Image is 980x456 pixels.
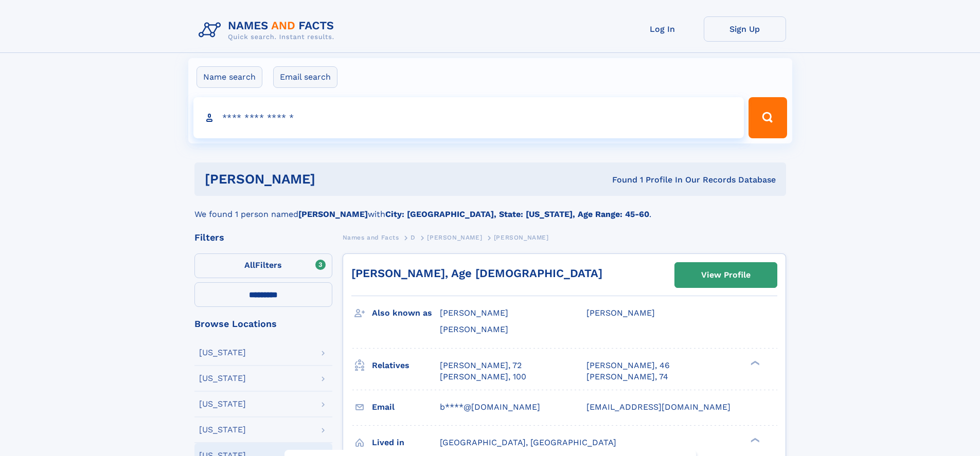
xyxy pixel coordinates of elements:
[411,234,416,241] span: D
[464,174,776,186] div: Found 1 Profile In Our Records Database
[748,359,760,366] div: ❯
[372,398,440,416] h3: Email
[298,209,368,219] b: [PERSON_NAME]
[205,173,464,186] h1: [PERSON_NAME]
[440,437,616,447] span: [GEOGRAPHIC_DATA], [GEOGRAPHIC_DATA]
[385,209,649,219] b: City: [GEOGRAPHIC_DATA], State: [US_STATE], Age Range: 45-60
[427,234,482,241] span: [PERSON_NAME]
[748,436,760,443] div: ❯
[704,16,786,42] a: Sign Up
[372,434,440,451] h3: Lived in
[749,97,787,138] button: Search Button
[701,263,751,287] div: View Profile
[440,324,508,334] span: [PERSON_NAME]
[197,66,262,88] label: Name search
[427,231,482,244] a: [PERSON_NAME]
[586,371,668,382] a: [PERSON_NAME], 74
[194,253,332,278] label: Filters
[494,234,549,241] span: [PERSON_NAME]
[675,263,777,287] a: View Profile
[372,304,440,322] h3: Also known as
[372,357,440,374] h3: Relatives
[343,231,399,244] a: Names and Facts
[199,374,246,382] div: [US_STATE]
[440,360,522,371] a: [PERSON_NAME], 72
[351,267,602,280] a: [PERSON_NAME], Age [DEMOGRAPHIC_DATA]
[193,97,744,138] input: search input
[199,426,246,434] div: [US_STATE]
[586,360,670,371] a: [PERSON_NAME], 46
[194,16,343,44] img: Logo Names and Facts
[199,349,246,357] div: [US_STATE]
[621,16,704,42] a: Log In
[586,308,655,318] span: [PERSON_NAME]
[199,400,246,408] div: [US_STATE]
[194,319,332,329] div: Browse Locations
[440,308,508,318] span: [PERSON_NAME]
[194,233,332,242] div: Filters
[411,231,416,244] a: D
[440,371,526,382] a: [PERSON_NAME], 100
[586,402,730,412] span: [EMAIL_ADDRESS][DOMAIN_NAME]
[244,260,255,270] span: All
[273,66,337,88] label: Email search
[194,196,786,221] div: We found 1 person named with .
